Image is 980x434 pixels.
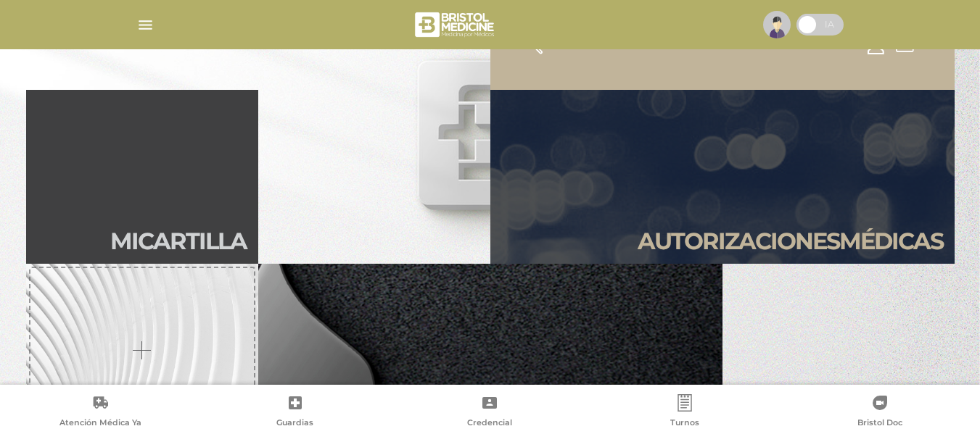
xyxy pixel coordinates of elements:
a: Autorizacionesmédicas [490,90,955,264]
a: Turnos [588,394,783,431]
img: bristol-medicine-blanco.png [413,7,499,42]
a: Micartilla [26,90,258,264]
span: Atención Médica Ya [59,417,141,430]
a: Bristol Doc [782,394,977,431]
a: Guardias [198,394,393,431]
img: profile-placeholder.svg [763,11,791,38]
a: Credencial [392,394,588,431]
img: Cober_menu-lines-white.svg [136,16,155,34]
a: Atención Médica Ya [3,394,198,431]
h2: Mi car tilla [110,228,247,255]
span: Bristol Doc [857,417,902,430]
h2: Autori zaciones médicas [638,228,943,255]
span: Guardias [276,417,313,430]
span: Turnos [670,417,699,430]
span: Credencial [467,417,512,430]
